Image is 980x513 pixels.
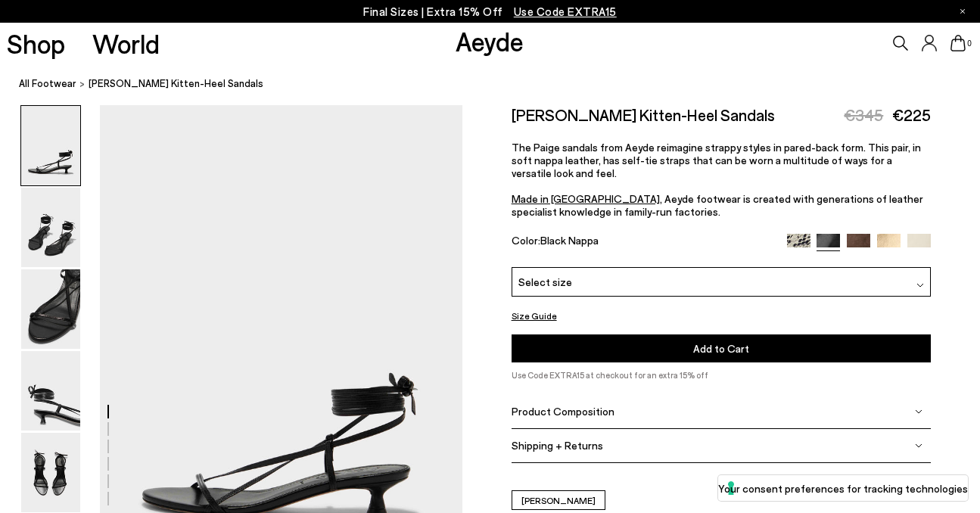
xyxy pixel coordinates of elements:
[718,480,968,496] label: Your consent preferences for tracking technologies
[916,281,924,289] img: svg%3E
[512,334,932,362] button: Add to Cart
[844,105,883,124] span: €345
[21,106,80,185] img: Paige Leather Kitten-Heel Sandals - Image 1
[512,105,775,124] h2: [PERSON_NAME] Kitten-Heel Sandals
[915,408,922,415] img: svg%3E
[693,342,749,355] span: Add to Cart
[19,76,76,92] a: All Footwear
[456,25,524,57] a: Aeyde
[966,39,973,48] span: 0
[92,30,160,57] a: World
[89,76,263,92] span: [PERSON_NAME] Kitten-Heel Sandals
[512,368,932,382] p: Use Code EXTRA15 at checkout for an extra 15% off
[518,274,572,290] span: Select size
[915,442,922,449] img: svg%3E
[21,351,80,431] img: Paige Leather Kitten-Heel Sandals - Image 4
[512,439,603,452] span: Shipping + Returns
[512,405,614,418] span: Product Composition
[514,5,617,18] span: Navigate to /collections/ss25-final-sizes
[512,141,923,218] span: The Paige sandals from Aeyde reimagine strappy styles in pared-back form. This pair, in soft napp...
[512,306,557,325] button: Size Guide
[512,490,605,510] a: [PERSON_NAME]
[892,105,931,124] span: €225
[512,234,773,251] div: Color:
[950,35,966,51] a: 0
[512,192,660,205] a: Made in [GEOGRAPHIC_DATA]
[21,433,80,512] img: Paige Leather Kitten-Heel Sandals - Image 5
[21,188,80,267] img: Paige Leather Kitten-Heel Sandals - Image 2
[540,234,599,247] span: Black Nappa
[19,64,980,105] nav: breadcrumb
[7,30,65,57] a: Shop
[718,475,968,501] button: Your consent preferences for tracking technologies
[363,2,617,21] p: Final Sizes | Extra 15% Off
[21,269,80,349] img: Paige Leather Kitten-Heel Sandals - Image 3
